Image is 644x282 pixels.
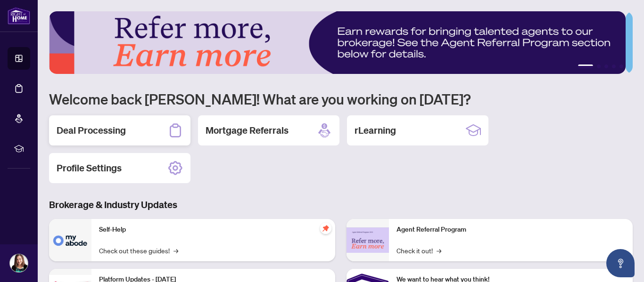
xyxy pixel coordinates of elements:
h2: Profile Settings [57,161,122,175]
span: → [437,245,441,256]
button: 2 [597,64,601,68]
p: Agent Referral Program [396,225,625,235]
h1: Welcome back [PERSON_NAME]! What are you working on [DATE]? [49,90,633,108]
a: Check out these guides!→ [99,245,178,256]
a: Check it out!→ [396,245,441,256]
p: Self-Help [99,225,328,235]
img: Agent Referral Program [347,227,389,253]
img: Profile Icon [10,254,28,272]
img: logo [8,7,30,24]
h2: rLearning [355,124,396,137]
img: Self-Help [49,219,91,261]
button: Open asap [606,249,635,277]
button: 5 [619,64,623,68]
img: Slide 0 [49,11,626,74]
h2: Deal Processing [57,124,126,137]
button: 4 [612,64,616,68]
button: 3 [604,64,608,68]
span: pushpin [320,223,331,234]
span: → [173,245,178,256]
h3: Brokerage & Industry Updates [49,198,633,211]
h2: Mortgage Referrals [206,124,289,137]
button: 1 [578,64,593,68]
